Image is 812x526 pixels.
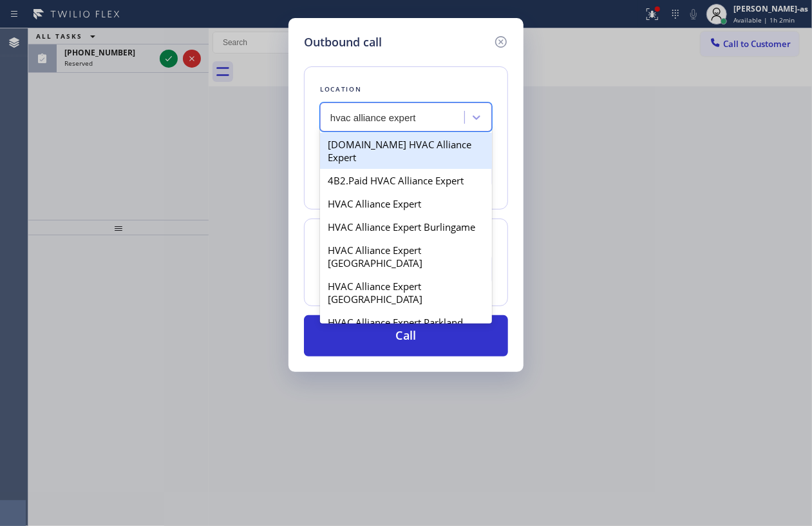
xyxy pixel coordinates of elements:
div: HVAC Alliance Expert [GEOGRAPHIC_DATA] [320,275,492,311]
div: HVAC Alliance Expert Parkland [320,311,492,334]
div: HVAC Alliance Expert [GEOGRAPHIC_DATA] [320,239,492,275]
button: Call [304,315,508,356]
div: Location [320,83,492,96]
div: HVAC Alliance Expert [320,192,492,215]
div: [DOMAIN_NAME] HVAC Alliance Expert [320,133,492,169]
h5: Outbound call [304,34,382,51]
div: 4B2.Paid HVAC Alliance Expert [320,169,492,192]
div: HVAC Alliance Expert Burlingame [320,215,492,239]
